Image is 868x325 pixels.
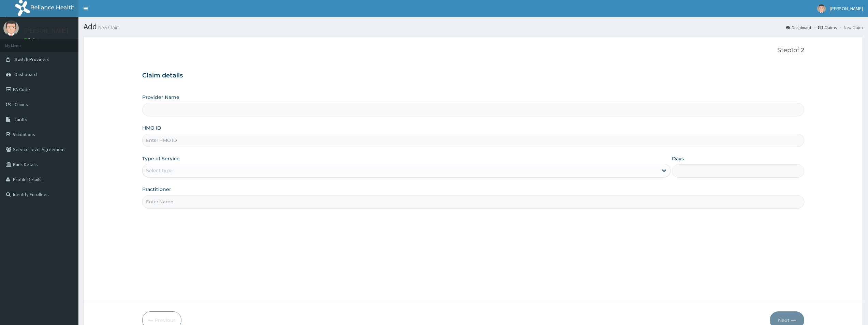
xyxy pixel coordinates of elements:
h3: Claim details [142,72,804,79]
li: New Claim [837,25,863,30]
label: Practitioner [142,186,171,193]
span: Claims [15,101,28,107]
small: New Claim [97,25,120,30]
span: [PERSON_NAME] [830,5,863,12]
label: HMO ID [142,124,161,131]
div: Select type [146,167,172,174]
a: Dashboard [786,25,811,30]
span: Tariffs [15,116,27,122]
p: [PERSON_NAME] [24,28,69,34]
a: Claims [818,25,837,30]
label: Type of Service [142,155,180,162]
p: Step 1 of 2 [142,47,804,54]
label: Provider Name [142,94,179,101]
a: Online [24,37,40,42]
img: User Image [817,4,826,13]
label: Days [672,155,684,162]
input: Enter Name [142,195,804,208]
span: Switch Providers [15,56,49,62]
input: Enter HMO ID [142,134,804,147]
h1: Add [84,22,863,31]
img: User Image [3,20,19,36]
span: Dashboard [15,71,37,77]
